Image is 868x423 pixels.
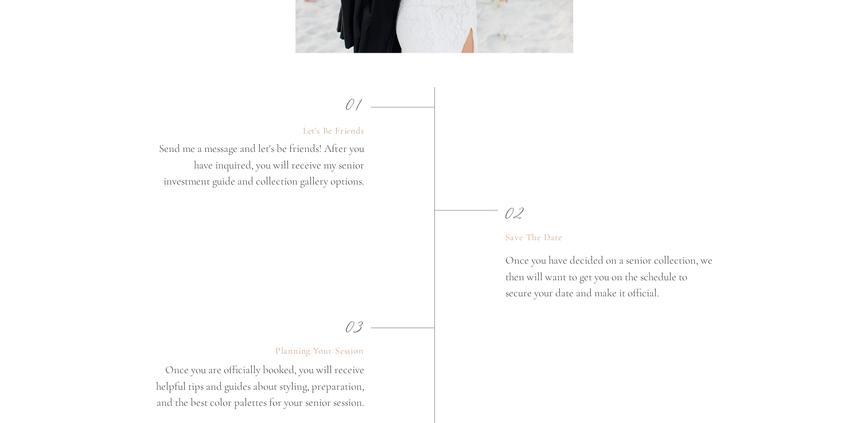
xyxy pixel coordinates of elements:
[295,124,364,138] p: Let's Be Friends
[346,308,364,338] p: 03
[505,230,574,244] p: Save The Date
[346,86,364,116] p: 01
[154,140,364,196] p: Send me a message and let's be friends! After you have inquired, you will receive my senior inves...
[272,343,364,357] p: Planning Your Session
[505,252,715,308] p: Once you have decided on a senior collection, we then will want to get you on the schedule to sec...
[505,195,524,225] p: 02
